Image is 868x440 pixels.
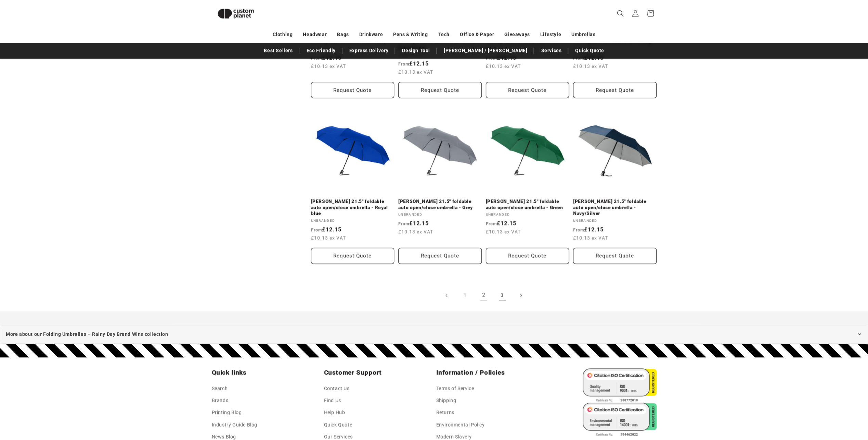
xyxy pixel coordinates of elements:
a: Pens & Writing [393,28,428,40]
a: Previous page [439,288,454,303]
: Request Quote [398,248,482,264]
: Request Quote [573,82,657,98]
a: Find Us [324,394,341,406]
a: Clothing [273,28,293,40]
h2: Information / Policies [436,368,544,377]
a: Lifestyle [540,28,561,40]
h2: Customer Support [324,368,432,377]
a: Page 2 [476,288,491,303]
span: More about our Folding Umbrellas – Rainy Day Brand Wins collection [6,330,168,339]
a: Next page [513,288,528,303]
a: [PERSON_NAME] 21.5" foldable auto open/close umbrella - Grey [398,198,482,210]
a: Quick Quote [572,45,608,57]
a: Umbrellas [571,28,595,40]
: Request Quote [486,82,569,98]
a: Design Tool [399,45,433,57]
iframe: Chat Widget [834,407,868,440]
a: [PERSON_NAME] 21.5" foldable auto open/close umbrella - Green [486,198,569,210]
a: Giveaways [504,28,530,40]
a: Terms of Service [436,384,474,394]
a: Bags [337,28,349,40]
: Request Quote [398,82,482,98]
a: Brands [212,394,229,406]
: Request Quote [573,248,657,264]
a: [PERSON_NAME] / [PERSON_NAME] [440,45,531,57]
h2: Quick links [212,368,320,377]
a: Returns [436,406,454,418]
a: Eco Friendly [303,45,339,57]
: Request Quote [486,248,569,264]
a: Industry Guide Blog [212,419,257,431]
a: Tech [438,28,449,40]
a: Shipping [436,394,456,406]
nav: Pagination [311,288,657,303]
summary: Search [613,6,628,21]
a: Office & Paper [460,28,494,40]
a: Contact Us [324,384,350,394]
a: Search [212,384,228,394]
a: Environmental Policy [436,419,485,431]
a: Express Delivery [346,45,392,57]
a: [PERSON_NAME] 21.5" foldable auto open/close umbrella - Navy/Silver [573,198,657,217]
a: Headwear [303,28,327,40]
img: Custom Planet [212,3,260,24]
a: Services [537,45,565,57]
: Request Quote [311,248,394,264]
a: Quick Quote [324,419,352,431]
img: ISO 14001 Certified [583,403,657,437]
a: Page 3 [495,288,510,303]
: Request Quote [311,82,394,98]
img: ISO 9001 Certified [583,368,657,403]
a: Best Sellers [260,45,296,57]
a: Page 1 [458,288,473,303]
a: Help Hub [324,406,345,418]
a: Printing Blog [212,406,242,418]
a: Drinkware [359,28,383,40]
a: [PERSON_NAME] 21.5" foldable auto open/close umbrella - Royal blue [311,198,394,217]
